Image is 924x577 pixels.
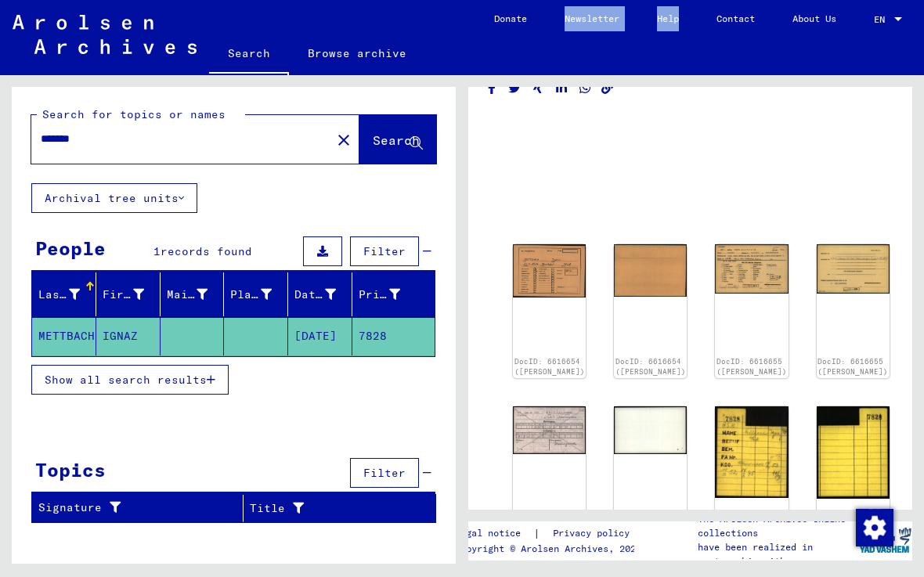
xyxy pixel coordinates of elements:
a: Browse archive [289,34,425,72]
div: Signature [38,496,247,521]
mat-cell: 7828 [352,317,435,355]
a: DocID: 6616655 ([PERSON_NAME]) [818,357,888,377]
a: Privacy policy [540,525,648,542]
img: 002.jpg [614,406,687,453]
a: DocID: 6616654 ([PERSON_NAME]) [615,357,686,377]
mat-cell: [DATE] [288,317,352,355]
img: 001.jpg [513,406,586,453]
mat-header-cell: Place of Birth [224,272,288,316]
div: Date of Birth [294,287,336,303]
mat-header-cell: Last Name [32,272,96,316]
img: 002.jpg [817,406,890,498]
button: Show all search results [31,365,229,395]
div: First Name [103,287,144,303]
div: Prisoner # [359,287,400,303]
a: Search [209,34,289,75]
p: Copyright © Arolsen Archives, 2021 [455,542,648,556]
a: Legal notice [455,525,533,542]
button: Filter [350,458,419,488]
img: 002.jpg [614,244,687,297]
span: Filter [363,466,406,480]
img: Arolsen_neg.svg [13,15,197,54]
mat-header-cell: Maiden Name [161,272,225,316]
span: Search [373,132,420,148]
span: Filter [363,244,406,258]
button: Share on LinkedIn [554,78,570,98]
div: Topics [35,456,106,484]
img: 002.jpg [817,244,890,294]
div: Place of Birth [230,287,272,303]
mat-cell: METTBACH [32,317,96,355]
button: Copy link [600,78,616,98]
div: Maiden Name [167,287,208,303]
span: EN [874,14,891,25]
div: Signature [38,499,231,516]
mat-header-cell: Prisoner # [352,272,435,316]
span: 1 [153,244,161,258]
div: Maiden Name [167,282,228,307]
mat-icon: close [334,131,353,150]
p: have been realized in partnership with [698,540,857,568]
button: Filter [350,236,419,266]
img: 001.jpg [513,244,586,297]
div: | [455,525,648,542]
div: Last Name [38,282,99,307]
a: DocID: 6616654 ([PERSON_NAME]) [514,357,585,377]
img: 001.jpg [715,406,788,497]
a: DocID: 6616655 ([PERSON_NAME]) [716,357,787,377]
mat-header-cell: Date of Birth [288,272,352,316]
button: Share on Twitter [507,78,523,98]
mat-header-cell: First Name [96,272,161,316]
span: Show all search results [45,373,207,387]
mat-label: Search for topics or names [42,107,226,121]
p: The Arolsen Archives online collections [698,512,857,540]
button: Share on Xing [530,78,547,98]
button: Clear [328,124,359,155]
button: Share on WhatsApp [577,78,594,98]
img: 001.jpg [715,244,788,294]
div: Prisoner # [359,282,420,307]
div: Title [250,500,405,517]
div: People [35,234,106,262]
div: Title [250,496,420,521]
div: Last Name [38,287,80,303]
div: Place of Birth [230,282,291,307]
button: Archival tree units [31,183,197,213]
div: First Name [103,282,164,307]
button: Search [359,115,436,164]
img: Change consent [856,509,893,546]
div: Date of Birth [294,282,356,307]
button: Share on Facebook [484,78,500,98]
mat-cell: IGNAZ [96,317,161,355]
span: records found [161,244,252,258]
